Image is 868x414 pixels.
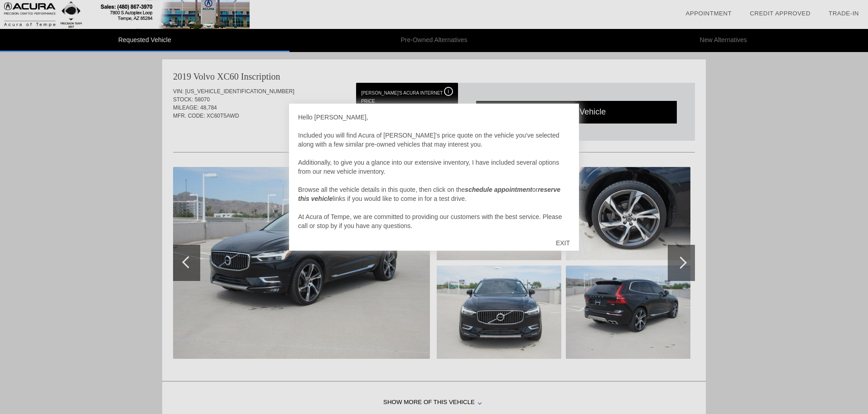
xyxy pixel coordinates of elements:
[750,10,810,17] a: Credit Approved
[829,10,859,17] a: Trade-In
[298,186,560,202] em: reserve this vehicle
[465,186,532,193] em: schedule appointment
[547,229,579,257] div: EXIT
[298,113,570,230] div: Hello [PERSON_NAME], Included you will find Acura of [PERSON_NAME]'s price quote on the vehicle y...
[685,10,732,17] a: Appointment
